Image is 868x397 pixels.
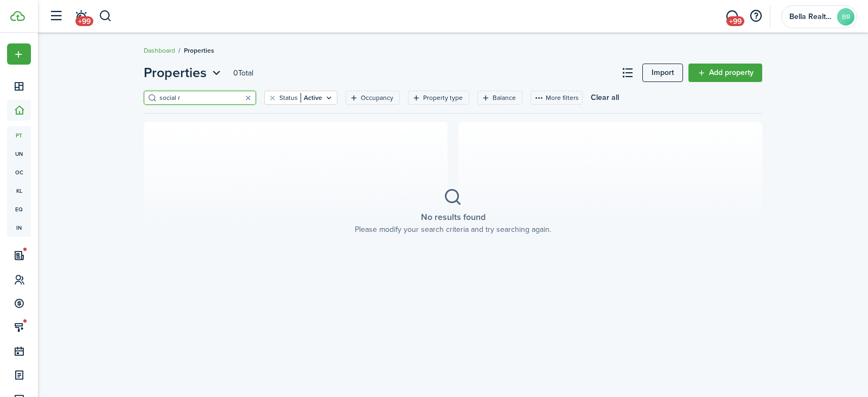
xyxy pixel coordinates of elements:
[726,16,744,26] span: +99
[531,91,583,105] button: More filters
[157,93,252,103] input: Search here...
[279,93,298,103] filter-tag-label: Status
[233,67,253,79] header-page-total: 0 Total
[184,46,214,55] span: Properties
[301,93,322,103] filter-tag-value: Active
[144,46,175,55] a: Dashboard
[7,126,31,144] a: pt
[688,64,762,82] a: Add property
[591,91,619,105] button: Clear all
[7,144,31,163] a: un
[7,218,31,237] a: in
[355,224,551,235] placeholder-description: Please modify your search criteria and try searching again.
[408,91,469,105] filter-tag: Open filter
[746,7,765,26] button: Open resource center
[268,93,277,102] button: Clear filter
[10,11,25,21] img: TenantCloud
[71,3,91,30] a: Notifications
[421,211,486,224] placeholder-title: No results found
[7,163,31,181] a: oc
[144,63,207,83] span: Properties
[264,91,337,105] filter-tag: Open filter
[240,90,256,105] button: Clear search
[75,16,93,26] span: +99
[477,91,522,105] filter-tag: Open filter
[423,93,463,103] filter-tag-label: Property type
[99,7,112,26] button: Search
[642,64,683,82] a: Import
[722,3,742,30] a: Messaging
[361,93,393,103] filter-tag-label: Occupancy
[144,63,224,83] button: Properties
[7,43,31,65] button: Open menu
[789,13,833,21] span: Bella Realty Group Property Management
[7,181,31,200] a: kl
[144,63,224,83] button: Open menu
[493,93,516,103] filter-tag-label: Balance
[837,8,854,26] avatar-text: BR
[46,6,66,27] button: Open sidebar
[7,200,31,218] a: eq
[346,91,400,105] filter-tag: Open filter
